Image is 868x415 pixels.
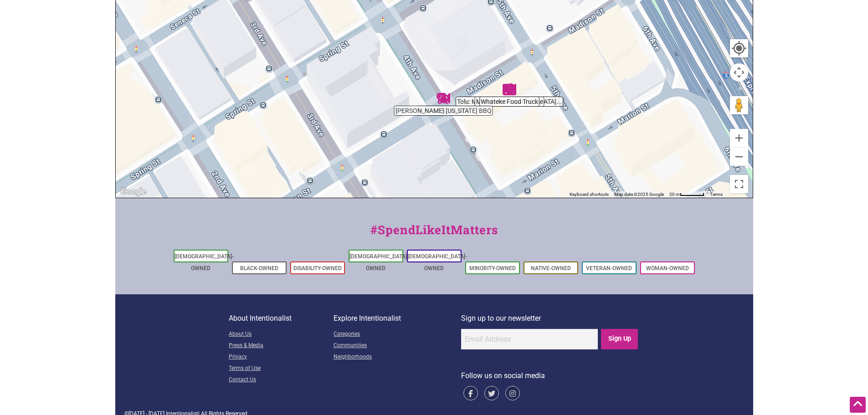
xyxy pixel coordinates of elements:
button: Drag Pegman onto the map to open Street View [730,96,748,114]
img: Google [118,186,148,198]
button: Zoom in [730,129,748,147]
a: Communities [334,340,461,352]
span: 20 m [669,192,680,197]
a: Press & Media [229,340,334,352]
button: Map camera controls [730,63,748,82]
button: Map Scale: 20 m per 50 pixels [667,191,707,198]
button: Toggle fullscreen view [729,175,748,194]
a: Native-Owned [531,265,571,272]
a: Veteran-Owned [586,265,632,272]
div: #SpendLikeItMatters [115,221,753,248]
a: Black-Owned [240,265,278,272]
a: Categories [334,329,461,340]
a: Neighborhoods [334,352,461,363]
a: Disability-Owned [293,265,342,272]
button: Keyboard shortcuts [570,191,609,198]
a: About Us [229,329,334,340]
a: [DEMOGRAPHIC_DATA]-Owned [175,253,234,272]
a: [DEMOGRAPHIC_DATA]-Owned [408,253,467,272]
div: C. Davis Texas BBQ [437,92,450,105]
button: Zoom out [730,148,748,166]
a: Terms of Use [229,363,334,374]
a: Open this area in Google Maps (opens a new window) [118,186,148,198]
a: Minority-Owned [469,265,516,272]
div: Whateke Food Truck [503,82,516,96]
button: Your Location [730,39,748,57]
input: Email Address [461,329,598,349]
a: [DEMOGRAPHIC_DATA]-Owned [349,253,409,272]
p: About Intentionalist [229,313,334,324]
input: Sign Up [601,329,638,349]
p: Explore Intentionalist [334,313,461,324]
span: Map data ©2025 Google [614,192,664,197]
p: Sign up to our newsletter [461,313,639,324]
a: Privacy [229,352,334,363]
a: Woman-Owned [646,265,689,272]
div: Scroll Back to Top [850,397,866,413]
a: Terms (opens in new tab) [710,192,723,197]
a: Contact Us [229,374,334,386]
p: Follow us on social media [461,370,639,382]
